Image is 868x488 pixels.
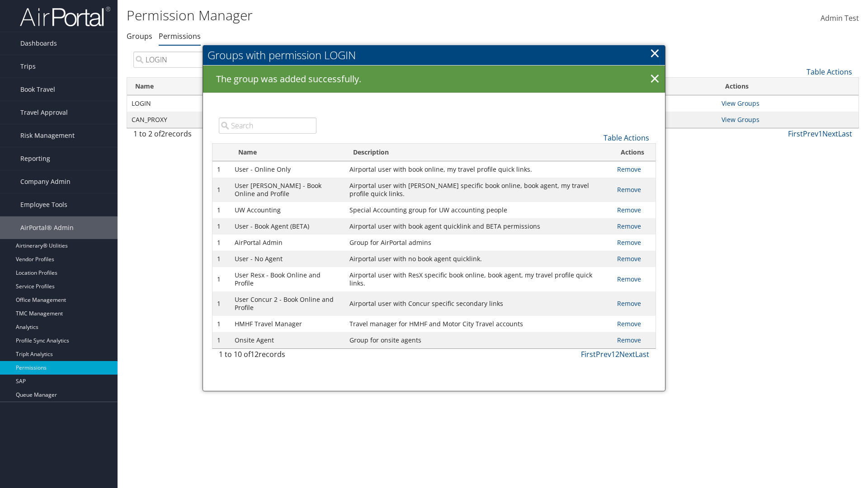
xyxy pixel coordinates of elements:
[203,66,665,93] div: The group was added successfully.
[803,129,818,139] a: Prev
[212,251,230,267] td: 1
[212,291,230,316] td: 1
[250,349,259,359] span: 12
[127,95,254,112] td: LOGIN
[650,44,660,62] a: ×
[230,332,345,348] td: Onsite Agent
[822,129,838,139] a: Next
[230,251,345,267] td: User - No Agent
[617,254,641,263] a: Remove Group
[596,349,611,359] a: Prev
[345,332,613,348] td: Group for onsite agents
[617,206,641,214] a: Remove Group
[821,13,859,23] span: Admin Test
[615,349,619,359] a: 2
[613,144,656,161] th: Actions
[212,267,230,291] td: 1
[203,45,665,65] h2: Groups with permission LOGIN
[345,202,613,218] td: Special Accounting group for UW accounting people
[20,216,74,239] span: AirPortal® Admin
[345,178,613,202] td: Airportal user with [PERSON_NAME] specific book online, book agent, my travel profile quick links.
[717,78,859,95] th: Actions
[345,316,613,332] td: Travel manager for HMHF and Motor City Travel accounts
[230,316,345,332] td: HMHF Travel Manager
[20,124,75,147] span: Risk Management
[212,316,230,332] td: 1
[604,133,649,143] a: Table Actions
[20,6,110,27] img: airportal-logo.png
[127,78,254,95] th: Name: activate to sort column ascending
[20,55,36,78] span: Trips
[20,101,68,124] span: Travel Approval
[212,332,230,348] td: 1
[230,267,345,291] td: User Resx - Book Online and Profile
[230,218,345,235] td: User - Book Agent (BETA)
[345,144,613,161] th: Description: activate to sort column ascending
[230,202,345,218] td: UW Accounting
[617,319,641,328] a: Remove Group
[127,6,615,25] h1: Permission Manager
[219,349,316,364] div: 1 to 10 of records
[20,193,67,216] span: Employee Tools
[127,31,152,41] a: Groups
[212,235,230,251] td: 1
[212,144,230,161] th: : activate to sort column descending
[345,291,613,316] td: Airportal user with Concur specific secondary links
[617,336,641,344] a: Remove Group
[617,222,641,230] a: Remove Group
[838,129,852,139] a: Last
[345,218,613,235] td: Airportal user with book agent quicklink and BETA permissions
[212,161,230,178] td: 1
[617,165,641,174] a: Remove Group
[617,275,641,283] a: Remove Group
[788,129,803,139] a: First
[230,144,345,161] th: Name: activate to sort column ascending
[345,235,613,251] td: Group for AirPortal admins
[212,178,230,202] td: 1
[20,170,71,193] span: Company Admin
[617,299,641,308] a: Remove Group
[212,202,230,218] td: 1
[611,349,615,359] a: 1
[133,52,303,68] input: Search
[617,238,641,247] a: Remove Group
[722,115,759,124] a: View Groups
[647,70,663,88] a: ×
[161,129,165,139] span: 2
[219,117,316,134] input: Search
[818,129,822,139] a: 1
[230,291,345,316] td: User Concur 2 - Book Online and Profile
[159,31,201,41] a: Permissions
[20,78,55,101] span: Book Travel
[617,185,641,194] a: Remove Group
[345,161,613,178] td: Airportal user with book online, my travel profile quick links.
[20,147,50,170] span: Reporting
[230,178,345,202] td: User [PERSON_NAME] - Book Online and Profile
[212,218,230,235] td: 1
[20,32,57,55] span: Dashboards
[619,349,635,359] a: Next
[581,349,596,359] a: First
[230,235,345,251] td: AirPortal Admin
[133,128,303,144] div: 1 to 2 of records
[722,99,759,108] a: View Groups
[230,161,345,178] td: User - Online Only
[127,112,254,128] td: CAN_PROXY
[635,349,649,359] a: Last
[807,67,852,77] a: Table Actions
[345,251,613,267] td: Airportal user with no book agent quicklink.
[345,267,613,291] td: Airportal user with ResX specific book online, book agent, my travel profile quick links.
[821,5,859,33] a: Admin Test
